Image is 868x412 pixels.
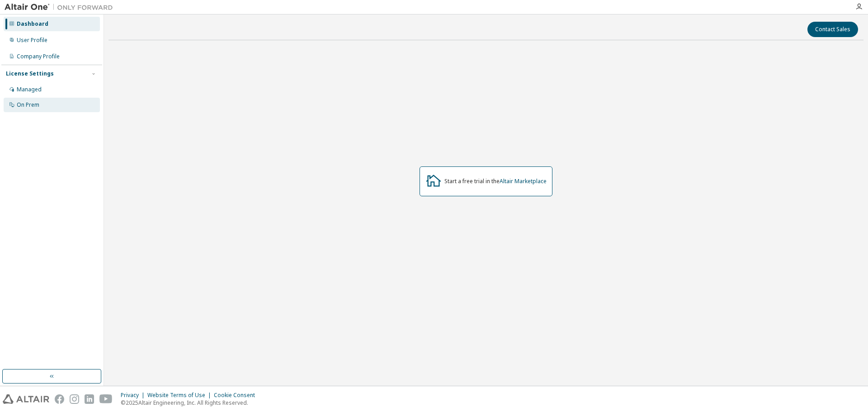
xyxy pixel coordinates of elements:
div: Company Profile [17,53,60,60]
div: License Settings [6,70,54,77]
p: © 2025 Altair Engineering, Inc. All Rights Reserved. [121,399,260,407]
button: Contact Sales [807,22,858,37]
div: User Profile [17,37,47,44]
div: Cookie Consent [214,392,260,399]
div: Start a free trial in the [444,178,547,185]
img: altair_logo.svg [3,394,49,404]
div: On Prem [17,101,39,109]
img: facebook.svg [55,394,64,404]
img: youtube.svg [99,394,113,404]
img: instagram.svg [70,394,79,404]
div: Managed [17,86,42,93]
img: linkedin.svg [85,394,94,404]
a: Altair Marketplace [500,177,547,185]
img: Altair One [5,3,118,12]
div: Website Terms of Use [147,392,214,399]
div: Dashboard [17,20,48,28]
div: Privacy [121,392,147,399]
